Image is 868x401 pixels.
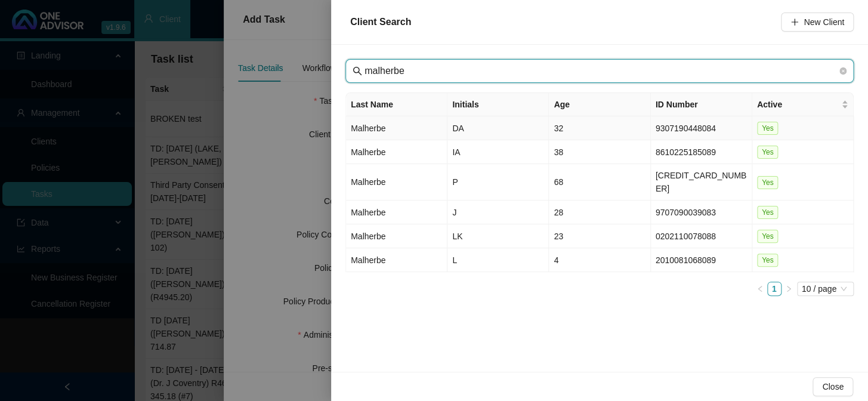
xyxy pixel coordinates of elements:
[346,248,447,272] td: Malherbe
[768,282,781,295] a: 1
[651,224,752,248] td: 0202110078088
[346,164,447,200] td: Malherbe
[651,164,752,200] td: [CREDIT_CARD_NUMBER]
[353,66,362,76] span: search
[839,66,847,76] span: close-circle
[554,177,563,187] span: 68
[447,93,549,116] th: Initials
[554,208,563,217] span: 28
[767,282,781,296] li: 1
[802,282,849,295] span: 10 / page
[651,116,752,140] td: 9307190448084
[822,380,844,393] span: Close
[757,254,779,267] span: Yes
[554,147,563,157] span: 38
[447,224,549,248] td: LK
[651,200,752,224] td: 9707090039083
[757,230,779,243] span: Yes
[757,122,779,135] span: Yes
[554,232,563,241] span: 23
[781,282,796,296] button: right
[365,64,837,78] input: Last Name
[757,206,779,219] span: Yes
[839,67,847,75] span: close-circle
[554,124,563,133] span: 32
[350,17,411,27] span: Client Search
[797,282,854,296] div: Page Size
[549,93,650,116] th: Age
[785,285,792,292] span: right
[447,116,549,140] td: DA
[447,140,549,164] td: IA
[753,282,767,296] li: Previous Page
[651,93,752,116] th: ID Number
[346,140,447,164] td: Malherbe
[813,377,853,396] button: Close
[756,285,764,292] span: left
[651,140,752,164] td: 8610225185089
[757,146,779,159] span: Yes
[554,255,558,265] span: 4
[651,248,752,272] td: 2010081068089
[447,164,549,200] td: P
[447,248,549,272] td: L
[790,18,799,26] span: plus
[804,16,844,29] span: New Client
[753,282,767,296] button: left
[752,93,854,116] th: Active
[346,200,447,224] td: Malherbe
[757,98,839,111] span: Active
[346,93,447,116] th: Last Name
[781,282,796,296] li: Next Page
[757,176,779,189] span: Yes
[346,116,447,140] td: Malherbe
[781,13,854,32] button: New Client
[447,200,549,224] td: J
[346,224,447,248] td: Malherbe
